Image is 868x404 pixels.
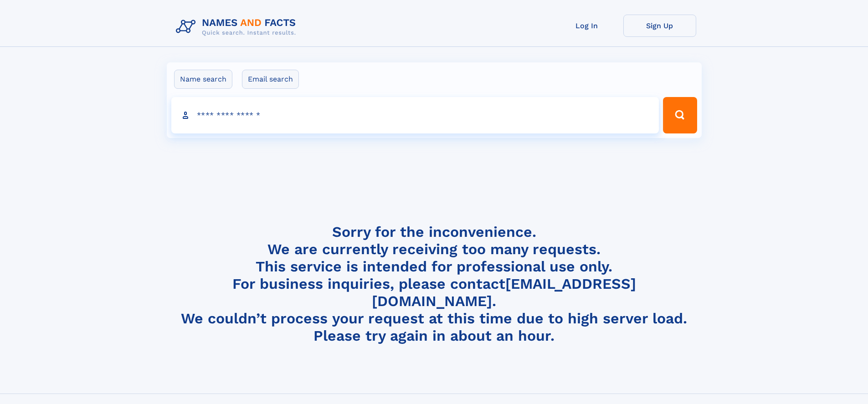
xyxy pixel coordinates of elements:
[172,15,303,39] img: Logo Names and Facts
[171,97,659,133] input: search input
[372,275,636,310] a: [EMAIL_ADDRESS][DOMAIN_NAME]
[550,15,623,37] a: Log In
[663,97,697,133] button: Search Button
[623,15,696,37] a: Sign Up
[172,223,696,345] h4: Sorry for the inconvenience. We are currently receiving too many requests. This service is intend...
[242,70,299,89] label: Email search
[174,70,232,89] label: Name search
